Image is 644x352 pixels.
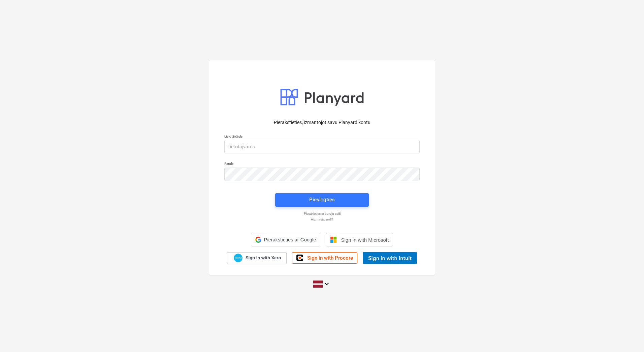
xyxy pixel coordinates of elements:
input: Lietotājvārds [224,140,420,153]
img: Microsoft logo [330,236,337,243]
p: Pierakstieties, izmantojot savu Planyard kontu [224,119,420,126]
a: Piesakieties ar burvju saiti [221,211,423,216]
div: Pierakstieties ar Google [251,233,321,246]
i: keyboard_arrow_down [323,280,331,288]
button: Pieslēgties [275,193,369,207]
a: Sign in with Xero [227,252,287,264]
p: Lietotājvārds [224,134,420,140]
div: Pieslēgties [309,195,335,204]
span: Sign in with Procore [307,255,353,261]
span: Pierakstieties ar Google [264,237,316,242]
span: Sign in with Microsoft [341,237,389,243]
a: Aizmirsi paroli? [221,217,423,222]
span: Sign in with Xero [246,255,281,261]
p: Parole [224,162,420,167]
img: Xero logo [234,254,243,263]
a: Sign in with Procore [292,252,357,264]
